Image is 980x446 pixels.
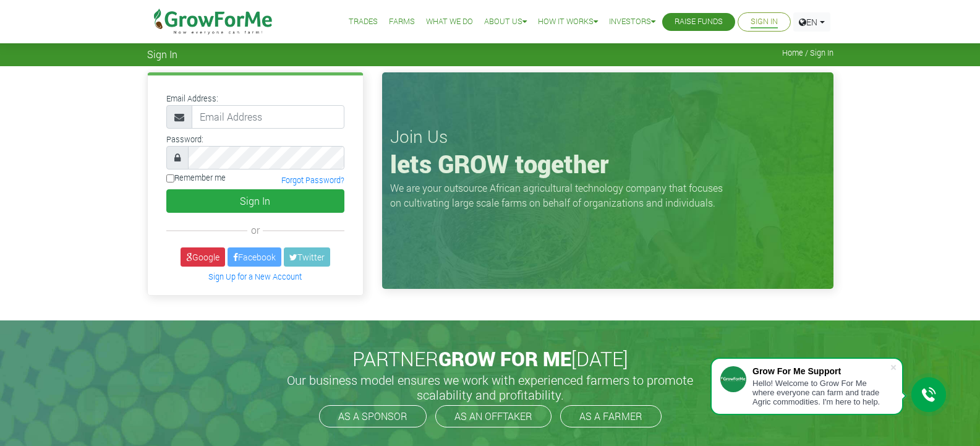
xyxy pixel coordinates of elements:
a: AS A FARMER [560,405,662,427]
a: EN [793,12,830,32]
div: or [166,223,344,238]
a: Farms [389,15,415,28]
a: Forgot Password? [281,175,344,185]
a: Google [181,247,225,267]
p: We are your outsource African agricultural technology company that focuses on cultivating large s... [390,181,730,210]
a: Raise Funds [675,15,723,28]
div: Grow For Me Support [752,366,890,376]
a: Investors [609,15,655,28]
h2: PARTNER [DATE] [152,347,829,371]
a: AS AN OFFTAKER [435,405,552,427]
h1: lets GROW together [390,149,825,179]
h3: Join Us [390,126,825,147]
a: What We Do [426,15,473,28]
button: Sign In [166,189,344,213]
input: Email Address [192,105,344,129]
label: Email Address: [166,93,218,105]
h5: Our business model ensures we work with experienced farmers to promote scalability and profitabil... [274,372,707,402]
label: Remember me [166,172,226,184]
a: Trades [349,15,378,28]
a: Sign In [751,15,778,28]
input: Remember me [166,174,174,182]
a: How it Works [538,15,598,28]
span: GROW FOR ME [438,345,571,372]
div: Hello! Welcome to Grow For Me where everyone can farm and trade Agric commodities. I'm here to help. [752,379,890,406]
a: Sign Up for a New Account [208,272,302,281]
span: Home / Sign In [782,48,833,58]
a: About Us [484,15,527,28]
span: Sign In [147,48,177,60]
a: AS A SPONSOR [319,405,427,427]
label: Password: [166,134,203,145]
